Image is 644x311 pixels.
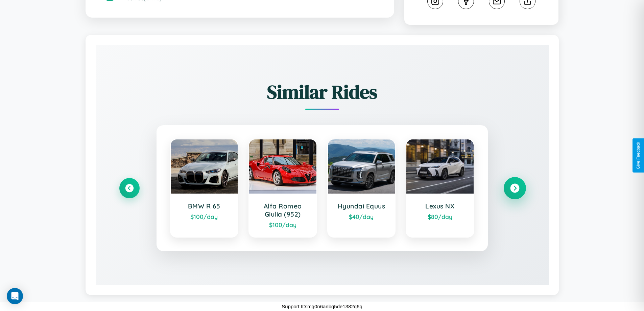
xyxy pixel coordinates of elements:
div: $ 80 /day [413,213,467,220]
div: $ 100 /day [256,221,310,228]
div: $ 40 /day [335,213,388,220]
a: BMW R 65$100/day [170,139,239,238]
a: Hyundai Equus$40/day [327,139,396,238]
div: Open Intercom Messenger [7,288,23,304]
h3: BMW R 65 [177,202,231,210]
h3: Hyundai Equus [335,202,388,210]
div: $ 100 /day [177,213,231,220]
h2: Similar Rides [119,79,525,105]
h3: Alfa Romeo Giulia (952) [256,202,310,218]
a: Lexus NX$80/day [406,139,474,238]
h3: Lexus NX [413,202,467,210]
p: Support ID: mg0n6anbq5de1382q6q [282,302,362,311]
a: Alfa Romeo Giulia (952)$100/day [248,139,317,238]
div: Give Feedback [636,142,641,169]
